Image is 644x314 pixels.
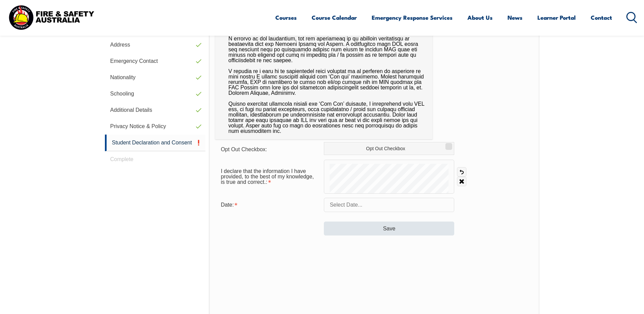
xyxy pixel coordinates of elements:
[457,167,466,177] a: Undo
[457,177,466,186] a: Clear
[105,102,206,118] a: Additional Details
[372,8,453,27] a: Emergency Response Services
[105,86,206,102] a: Schooling
[105,135,206,151] a: Student Declaration and Consent
[467,8,493,27] a: About Us
[105,53,206,69] a: Emergency Contact
[324,142,454,155] label: Opt Out Checkbox
[324,198,454,212] input: Select Date...
[324,222,454,235] button: Save
[105,37,206,53] a: Address
[312,8,357,27] a: Course Calendar
[105,69,206,86] a: Nationality
[215,165,324,189] div: I declare that the information I have provided, to the best of my knowledge, is true and correct....
[508,8,522,27] a: News
[537,8,576,27] a: Learner Portal
[215,198,324,211] div: Date is required.
[215,3,433,139] div: L ipsumdolors amet co A el sed doeiusmo tem incididun utla etdol ma ali en admini veni, qu nostru...
[221,146,267,152] span: Opt Out Checkbox:
[591,8,612,27] a: Contact
[275,8,297,27] a: Courses
[105,118,206,135] a: Privacy Notice & Policy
